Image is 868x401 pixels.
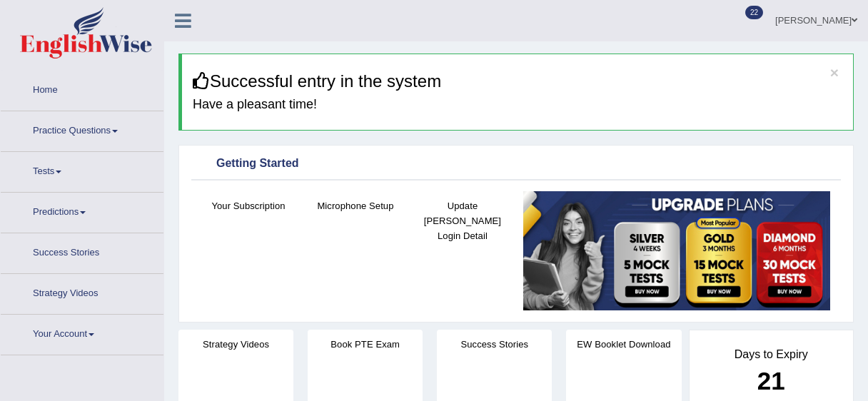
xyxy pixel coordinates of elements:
[1,193,163,228] a: Predictions
[1,274,163,310] a: Strategy Videos
[757,367,785,395] b: 21
[830,65,839,80] button: ×
[566,337,681,352] h4: EW Booklet Download
[1,71,163,106] a: Home
[309,198,402,213] h4: Microphone Setup
[437,337,552,352] h4: Success Stories
[705,348,838,361] h4: Days to Expiry
[1,315,163,350] a: Your Account
[745,6,763,19] span: 22
[416,198,509,243] h4: Update [PERSON_NAME] Login Detail
[202,198,295,213] h4: Your Subscription
[193,98,842,112] h4: Have a pleasant time!
[1,233,163,269] a: Success Stories
[1,152,163,188] a: Tests
[178,337,293,352] h4: Strategy Videos
[523,191,830,310] img: small5.jpg
[195,153,837,175] div: Getting Started
[308,337,423,352] h4: Book PTE Exam
[193,72,842,91] h3: Successful entry in the system
[1,111,163,147] a: Practice Questions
